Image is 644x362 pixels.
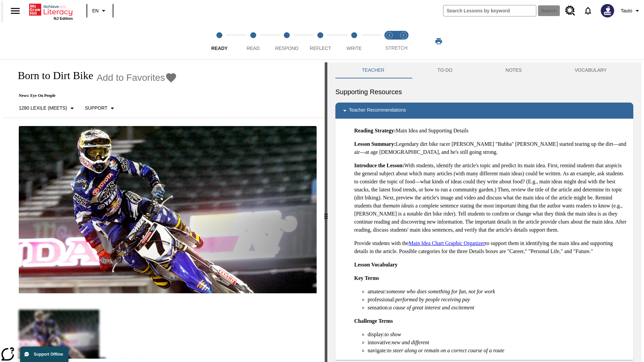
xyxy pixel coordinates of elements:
[389,305,474,310] em: a cause of great interest and excitement
[386,289,495,294] em: someone who does something for fun, not for work
[92,7,99,14] span: EN
[368,330,628,339] li: display:
[368,304,628,312] li: sensation:
[325,62,327,362] div: Press Enter or Spacebar and then press right and left arrow keys to move the slider
[20,347,68,362] button: Support Offline
[395,297,470,302] em: performed by people receiving pay
[247,46,260,51] span: Read
[11,69,93,82] h1: Born to Dirt Bike
[354,239,628,255] p: Provide students with the to support them in identifying the main idea and supporting details in ...
[411,62,479,78] button: TO-DO
[346,46,362,51] span: Write
[3,62,325,359] div: reading
[354,141,396,147] strong: Lesson Summary:
[443,5,536,16] input: search field
[601,4,614,17] img: Avatar
[29,2,73,20] div: Home
[97,72,177,83] button: Add to Favorites - Born to Dirt Bike
[368,288,628,296] li: amateur:
[233,23,272,60] button: Read step 2 of 5
[579,2,597,19] a: Notifications
[389,203,411,208] em: main idea
[621,7,632,14] span: Tauto
[335,23,374,60] button: Write step 5 of 5
[409,240,485,246] a: Main Idea Chart Graphic Organizer
[85,105,107,112] p: Support
[89,5,111,17] button: Language: EN, Select a language
[392,340,429,345] em: new and different
[354,127,628,135] p: Main Idea and Supporting Details
[275,46,298,51] span: Respond
[11,93,177,98] p: News: Eye On People
[561,2,579,20] a: Resource Center, Will open in new tab
[19,105,67,112] p: 1280 Lexile (Meets)
[354,318,393,324] strong: Challenge Terms
[479,62,548,78] button: NOTES
[354,163,404,168] strong: Introduce the Lesson:
[335,62,411,78] button: Teacher
[301,23,340,60] button: Reflect step 4 of 5
[607,163,618,168] em: topic
[211,46,228,51] span: Ready
[335,86,633,97] h6: Supporting Resources
[354,275,379,281] strong: Key Terms
[267,23,306,60] button: Respond step 3 of 5
[97,72,165,83] span: Add to Favorites
[402,34,404,37] text: 2
[34,352,63,357] span: Support Offline
[349,107,406,115] p: Teacher Recommendations
[385,45,408,51] span: STRETCH
[548,62,633,78] button: VOCABULARY
[387,348,504,353] em: to steer along or remain on a correct course of a route
[354,128,396,133] strong: Reading Strategy:
[19,126,317,294] img: Motocross racer James Stewart flies through the air on his dirt bike.
[354,162,628,234] p: With students, identify the article's topic and predict its main idea. First, remind students tha...
[428,35,449,47] button: Print
[82,102,119,114] button: Scaffolds, Support
[385,331,401,337] em: to show
[335,103,633,119] div: Teacher Recommendations
[597,2,618,19] button: Select a new avatar
[54,16,73,20] span: NJ Edition
[394,23,413,60] button: Stretch Respond step 2 of 2
[368,339,628,347] li: innovative:
[354,262,397,267] strong: Lesson Vocabulary
[200,23,239,60] button: Ready step 1 of 5
[388,34,390,37] text: 1
[380,23,399,60] button: Stretch Read step 1 of 2
[310,46,331,51] span: Reflect
[354,140,628,156] p: Legendary dirt bike racer [PERSON_NAME] "Bubba" [PERSON_NAME] started tearing up the dirt—and air...
[335,62,633,78] div: Instructional Panel Tabs
[16,102,79,114] button: Select Lexile, 1280 Lexile (Meets)
[618,5,644,17] button: Profile/Settings
[327,62,641,362] div: activity
[5,1,25,21] button: Open side menu
[368,296,628,304] li: professional:
[368,347,628,355] li: navigate:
